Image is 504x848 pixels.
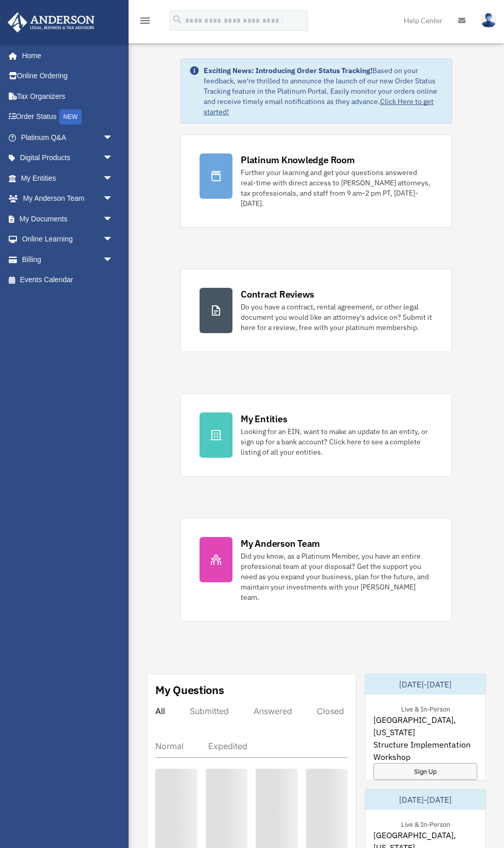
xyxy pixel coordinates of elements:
[103,127,123,148] span: arrow_drop_down
[155,741,184,751] div: Normal
[241,537,320,550] div: My Anderson Team
[59,109,82,125] div: NEW
[317,706,344,716] div: Closed
[7,66,129,86] a: Online Ordering
[204,66,372,75] strong: Exciting News: Introducing Order Status Tracking!
[7,86,129,107] a: Tax Organizers
[373,738,477,763] span: Structure Implementation Workshop
[139,18,151,27] a: menu
[373,763,477,780] a: Sign Up
[365,674,485,695] div: [DATE]-[DATE]
[103,168,123,189] span: arrow_drop_down
[204,65,443,117] div: Based on your feedback, we're thrilled to announce the launch of our new Order Status Tracking fe...
[103,229,123,250] span: arrow_drop_down
[241,551,433,602] div: Did you know, as a Platinum Member, you have an entire professional team at your disposal? Get th...
[7,168,129,188] a: My Entitiesarrow_drop_down
[155,706,165,716] div: All
[254,706,292,716] div: Answered
[241,167,433,209] div: Further your learning and get your questions answered real-time with direct access to [PERSON_NAM...
[208,741,247,751] div: Expedited
[190,706,229,716] div: Submitted
[181,518,452,621] a: My Anderson Team Did you know, as a Platinum Member, you have an entire professional team at your...
[393,703,458,714] div: Live & In-Person
[7,127,129,148] a: Platinum Q&Aarrow_drop_down
[181,393,452,477] a: My Entities Looking for an EIN, want to make an update to an entity, or sign up for a bank accoun...
[7,107,129,128] a: Order StatusNEW
[393,818,458,829] div: Live & In-Person
[204,97,434,116] a: Click Here to get started!
[7,188,129,209] a: My Anderson Teamarrow_drop_down
[7,229,129,250] a: Online Learningarrow_drop_down
[241,153,355,166] div: Platinum Knowledge Room
[181,269,452,352] a: Contract Reviews Do you have a contract, rental agreement, or other legal document you would like...
[155,682,224,698] div: My Questions
[7,45,123,66] a: Home
[5,12,98,32] img: Anderson Advisors Platinum Portal
[103,148,123,169] span: arrow_drop_down
[7,249,129,270] a: Billingarrow_drop_down
[481,13,496,28] img: User Pic
[241,302,433,333] div: Do you have a contract, rental agreement, or other legal document you would like an attorney's ad...
[172,14,183,25] i: search
[373,714,477,738] span: [GEOGRAPHIC_DATA], [US_STATE]
[7,209,129,229] a: My Documentsarrow_drop_down
[365,789,485,810] div: [DATE]-[DATE]
[241,426,433,457] div: Looking for an EIN, want to make an update to an entity, or sign up for a bank account? Click her...
[181,134,452,228] a: Platinum Knowledge Room Further your learning and get your questions answered real-time with dire...
[7,270,129,290] a: Events Calendar
[241,288,314,301] div: Contract Reviews
[103,188,123,210] span: arrow_drop_down
[7,148,129,168] a: Digital Productsarrow_drop_down
[139,14,151,27] i: menu
[241,412,287,425] div: My Entities
[103,209,123,230] span: arrow_drop_down
[103,249,123,270] span: arrow_drop_down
